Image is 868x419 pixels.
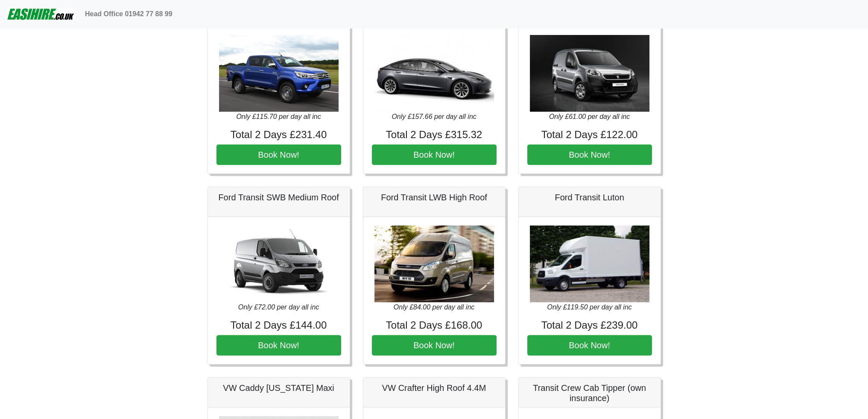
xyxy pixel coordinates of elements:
[527,383,652,403] h5: Transit Crew Cab Tipper (own insurance)
[219,35,339,112] img: Toyota Hilux
[372,192,497,202] h5: Ford Transit LWB High Roof
[372,129,497,141] h4: Total 2 Days £315.32
[219,225,339,302] img: Ford Transit SWB Medium Roof
[216,129,341,141] h4: Total 2 Days £231.40
[527,129,652,141] h4: Total 2 Days £122.00
[238,303,319,311] i: Only £72.00 per day all inc
[394,303,474,311] i: Only £84.00 per day all inc
[374,35,494,112] img: Tesla 3 240 mile range
[7,6,75,23] img: easihire_logo_small.png
[527,335,652,355] button: Book Now!
[216,319,341,332] h4: Total 2 Days £144.00
[236,113,321,120] i: Only £115.70 per day all inc
[549,113,630,120] i: Only £61.00 per day all inc
[372,319,497,332] h4: Total 2 Days £168.00
[530,225,649,302] img: Ford Transit Luton
[82,6,176,23] a: Head Office 01942 77 88 99
[216,335,341,355] button: Book Now!
[372,144,497,165] button: Book Now!
[527,144,652,165] button: Book Now!
[527,319,652,332] h4: Total 2 Days £239.00
[530,35,649,112] img: Peugeot Partner
[372,335,497,355] button: Book Now!
[372,383,497,393] h5: VW Crafter High Roof 4.4M
[527,192,652,202] h5: Ford Transit Luton
[392,113,476,120] i: Only £157.66 per day all inc
[216,383,341,393] h5: VW Caddy [US_STATE] Maxi
[547,303,631,311] i: Only £119.50 per day all inc
[374,225,494,302] img: Ford Transit LWB High Roof
[216,192,341,202] h5: Ford Transit SWB Medium Roof
[216,144,341,165] button: Book Now!
[85,10,172,17] b: Head Office 01942 77 88 99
